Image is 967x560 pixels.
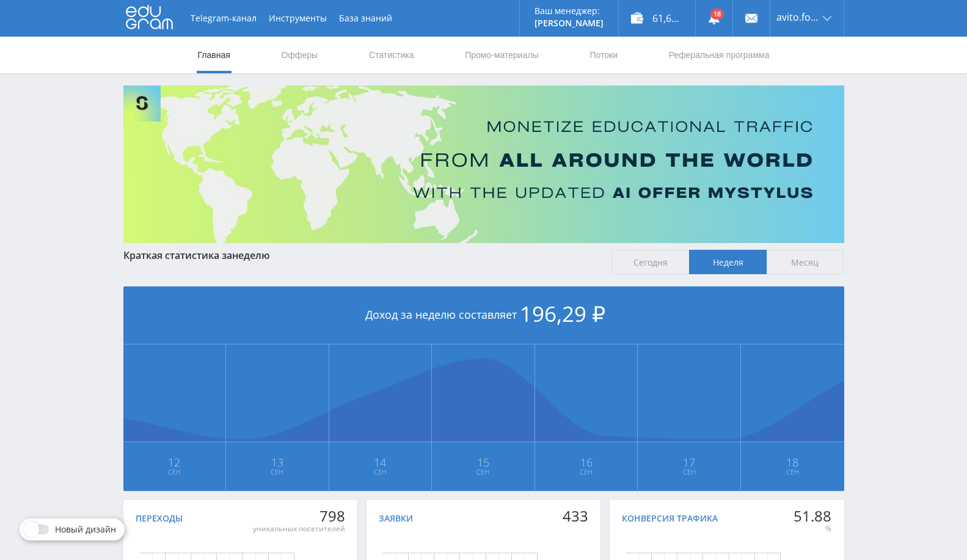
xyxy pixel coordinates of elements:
span: Сен [432,467,534,477]
span: Сен [638,467,740,477]
span: 16 [536,457,637,467]
a: Потоки [588,37,619,73]
span: Месяц [767,250,844,274]
div: Краткая статистика за [123,250,600,261]
a: Промо-материалы [464,37,539,73]
a: Офферы [280,37,319,73]
span: 196,29 ₽ [520,299,605,328]
span: avito.formulatraffica26 [776,12,819,22]
span: 14 [330,457,431,467]
span: 13 [227,457,328,467]
div: Заявки [379,514,413,523]
span: 17 [638,457,740,467]
a: Главная [197,37,232,73]
span: неделю [232,249,270,262]
div: 798 [253,507,345,525]
a: Реферальная программа [668,37,771,73]
a: Статистика [368,37,415,73]
span: Сен [742,467,844,477]
p: [PERSON_NAME] [535,18,604,28]
div: Конверсия трафика [622,514,718,523]
span: Сегодня [611,250,689,274]
div: уникальных посетителей [253,524,345,534]
span: Сен [227,467,328,477]
span: Сен [330,467,431,477]
span: Сен [536,467,637,477]
span: 12 [124,457,225,467]
div: % [794,524,831,534]
div: Доход за неделю составляет [123,286,844,344]
p: Ваш менеджер: [535,6,604,16]
span: Сен [124,467,225,477]
span: 18 [742,457,844,467]
div: Переходы [136,514,183,523]
div: 51.88 [794,507,831,525]
span: Неделя [689,250,767,274]
div: 433 [563,507,588,525]
img: Banner [123,85,844,243]
span: 15 [432,457,534,467]
span: Новый дизайн [55,525,116,534]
